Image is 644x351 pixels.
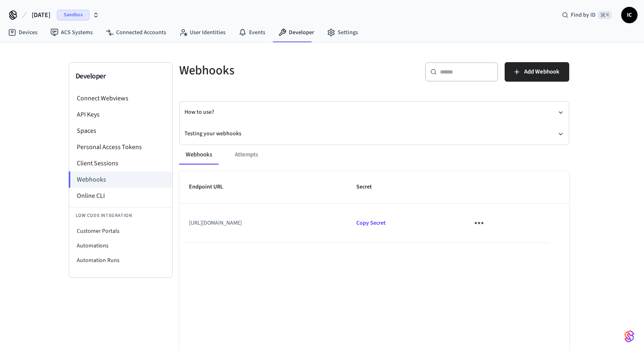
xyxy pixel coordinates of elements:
div: Find by ID⌘ K [555,8,618,22]
button: How to use? [184,102,564,123]
li: Online CLI [69,188,172,204]
td: [URL][DOMAIN_NAME] [179,204,347,243]
button: Add Webhook [505,62,569,82]
li: Automations [69,238,172,253]
span: ⌘ K [598,11,611,19]
span: Add Webhook [524,67,559,77]
li: Low Code Integration [69,207,172,224]
span: Copied! [356,219,386,227]
li: API Keys [69,106,172,123]
span: Sandbox [57,10,89,20]
a: ACS Systems [44,25,99,40]
button: Webhooks [179,145,219,165]
h3: Developer [76,71,166,82]
li: Automation Runs [69,253,172,268]
a: Settings [321,25,364,40]
span: IC [622,8,637,22]
h5: Webhooks [179,62,369,79]
a: Events [232,25,272,40]
li: Client Sessions [69,155,172,171]
a: Connected Accounts [99,25,173,40]
span: [DATE] [32,10,50,20]
a: Developer [272,25,321,40]
button: IC [621,7,637,23]
li: Webhooks [69,171,172,188]
span: Secret [356,181,382,193]
table: sticky table [179,171,569,243]
div: ant example [179,145,569,165]
li: Connect Webviews [69,90,172,106]
span: Find by ID [571,11,596,19]
a: Devices [2,25,44,40]
li: Customer Portals [69,224,172,238]
a: User Identities [173,25,232,40]
span: Endpoint URL [189,181,234,193]
button: Testing your webhooks [184,123,564,145]
li: Personal Access Tokens [69,139,172,155]
li: Spaces [69,123,172,139]
img: SeamLogoGradient.69752ec5.svg [624,330,634,343]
